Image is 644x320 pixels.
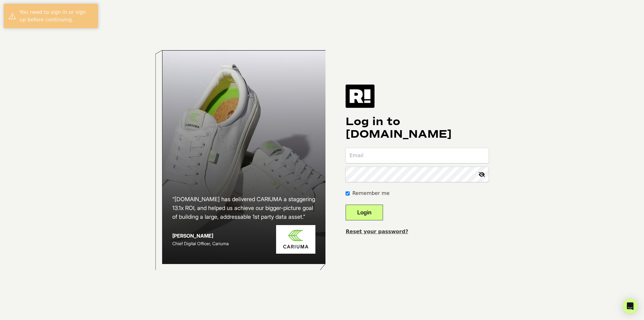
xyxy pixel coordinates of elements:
[623,299,638,314] div: Open Intercom Messenger
[172,195,316,221] h2: “[DOMAIN_NAME] has delivered CARIUMA a staggering 13.1x ROI, and helped us achieve our bigger-pic...
[346,115,489,141] h1: Log in to [DOMAIN_NAME]
[346,85,375,108] img: Retention.com
[346,205,383,220] button: Login
[172,233,213,239] strong: [PERSON_NAME]
[352,190,389,197] label: Remember me
[276,225,315,254] img: Cariuma
[346,229,408,234] a: Reset your password?
[172,241,229,246] span: Chief Digital Officer, Cariuma
[19,8,93,24] div: You need to sign in or sign up before continuing.
[346,148,489,163] input: Email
